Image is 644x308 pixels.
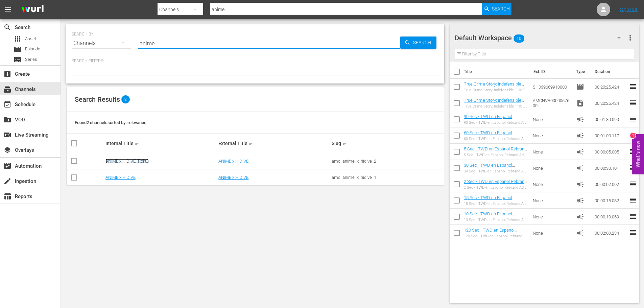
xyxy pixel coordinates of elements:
[592,209,629,225] td: 00:00:10.069
[530,111,573,127] td: None
[464,163,522,173] a: 30 Sec - TWD en Espanol Rebrand Ad Slates-30s- SLATE
[530,176,573,192] td: None
[332,159,443,164] div: amc_anime_x_hidive_2
[121,95,130,103] span: 2
[482,3,511,15] button: Search
[629,115,637,123] span: reorder
[630,133,636,138] div: 1
[75,95,120,103] span: Search Results
[342,140,348,146] span: sort
[4,5,12,14] span: menu
[3,70,11,78] span: Create
[3,23,11,31] span: Search
[464,202,528,206] div: 15 Sec - TWD en Espanol Rebrand Ad Slates-15s- SLATE
[576,99,584,107] span: Video
[629,147,637,156] span: reorder
[530,192,573,209] td: None
[592,225,629,241] td: 00:02:00.234
[464,104,528,109] div: True Crime Story: Indefensible 110: El elefante en el útero
[576,213,584,221] span: Ad
[626,30,634,46] button: more_vert
[514,31,524,46] span: 10
[530,95,573,111] td: AMCNVR0000067600
[591,62,631,81] th: Duration
[464,185,528,190] div: 2 Sec - TWD en Espanol Rebrand Ad Slates-2s- SLATE
[629,196,637,204] span: reorder
[464,179,527,189] a: 2 Sec - TWD en Espanol Rebrand Ad Slates-2s- SLATE
[72,58,439,64] p: Search Filters:
[3,85,11,93] span: Channels
[592,192,629,209] td: 00:00:15.082
[464,114,522,124] a: 90 Sec - TWD en Espanol Rebrand Ad Slates-90s- SLATE
[410,37,436,49] span: Search
[464,88,528,92] div: True Crime Story: Indefensible 110: El elefante en el útero
[576,132,584,140] span: Ad
[16,2,49,18] img: ans4CAIJ8jUAAAAAAAAAAAAAAAAAAAAAAAAgQb4GAAAAAAAAAAAAAAAAAAAAAAAAJMjXAAAAAAAAAAAAAAAAAAAAAAAAgAT5G...
[629,131,637,139] span: reorder
[592,176,629,192] td: 00:00:02.002
[464,146,527,157] a: 5 Sec - TWD en Espanol Rebrand Ad Slates-5s- SLATE
[530,225,573,241] td: None
[530,79,573,95] td: SH039669910000
[464,130,522,140] a: 60 Sec - TWD en Espanol Rebrand Ad Slates-60s- SLATE
[464,211,522,221] a: 10 Sec - TWD en Espanol Rebrand Ad Slates-10s- SLATE
[25,46,40,52] span: Episode
[400,37,436,49] button: Search
[576,115,584,123] span: Ad
[3,192,11,200] span: Reports
[464,218,528,222] div: 10 Sec - TWD en Espanol Rebrand Ad Slates-10s- SLATE
[14,45,22,53] span: Episode
[218,139,330,147] div: External Title
[464,195,522,205] a: 15 Sec - TWD en Espanol Rebrand Ad Slates-15s- SLATE
[464,234,528,238] div: 120 Sec - TWD en Espanol Rebrand Ad Slates-120s- SLATE
[576,164,584,172] span: Ad
[105,139,217,147] div: Internal Title
[3,100,11,109] span: Schedule
[25,56,37,63] span: Series
[14,55,22,64] span: Series
[3,146,11,154] span: Overlays
[576,83,584,91] span: Episode
[530,144,573,160] td: None
[629,82,637,91] span: reorder
[135,140,141,146] span: sort
[592,79,629,95] td: 00:20:25.424
[632,134,644,174] button: Open Feedback Widget
[464,153,528,157] div: 5 Sec - TWD en Espanol Rebrand Ad Slates-5s- SLATE
[592,111,629,127] td: 00:01:30.090
[464,228,525,238] a: 120 Sec - TWD en Espanol Rebrand Ad Slates-120s- SLATE
[332,139,443,147] div: Slug
[620,7,638,12] a: Sign Out
[105,159,149,164] a: ANIME x HIDIVE (Roku)
[592,127,629,144] td: 00:01:00.117
[332,175,443,180] div: amc_anime_x_hidive_1
[492,3,510,15] span: Search
[629,229,637,237] span: reorder
[3,177,11,185] span: Ingestion
[464,137,528,141] div: 60 Sec - TWD en Espanol Rebrand Ad Slates-60s- SLATE
[3,162,11,170] span: Automation
[592,144,629,160] td: 00:00:05.005
[592,160,629,176] td: 00:00:30.101
[572,62,591,81] th: Type
[455,28,627,47] div: Default Workspace
[218,175,248,180] a: ANIME x HIDIVE
[72,34,131,53] div: Channels
[530,127,573,144] td: None
[14,35,22,43] span: Asset
[629,212,637,220] span: reorder
[3,131,11,139] span: Live Streaming
[629,180,637,188] span: reorder
[576,229,584,237] span: Ad
[530,160,573,176] td: None
[464,169,528,173] div: 30 Sec - TWD en Espanol Rebrand Ad Slates-30s- SLATE
[25,35,36,42] span: Asset
[626,34,634,42] span: more_vert
[576,180,584,188] span: Ad
[105,175,136,180] a: ANIME x HIDIVE
[464,120,528,125] div: 90 Sec - TWD en Espanol Rebrand Ad Slates-90s- SLATE
[576,148,584,156] span: Ad
[75,120,146,125] span: Found 2 channels sorted by: relevance
[464,62,529,81] th: Title
[629,99,637,107] span: reorder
